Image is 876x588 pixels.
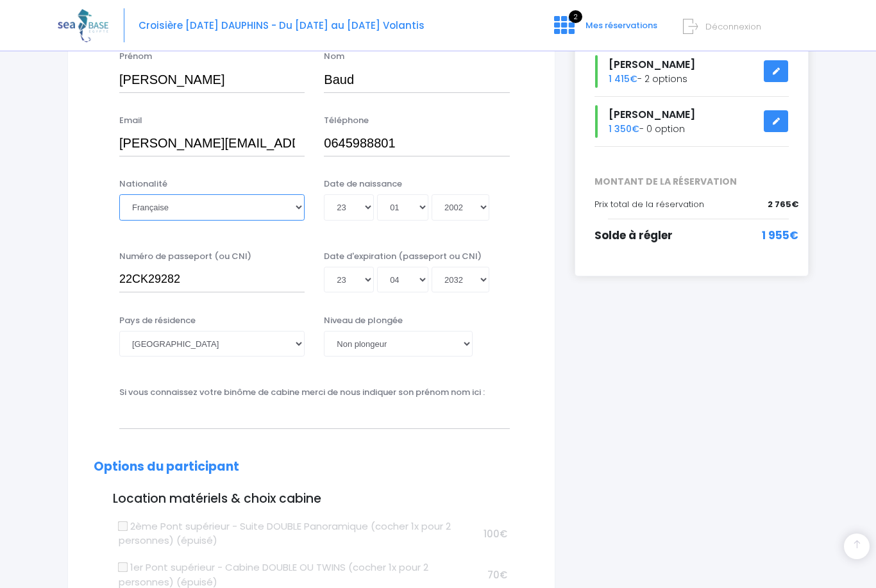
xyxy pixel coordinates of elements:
[119,178,167,190] label: Nationalité
[594,198,704,210] span: Prix total de la réservation
[594,228,673,243] span: Solde à régler
[324,314,403,327] label: Niveau de plongée
[609,107,695,122] span: [PERSON_NAME]
[324,178,402,190] label: Date de naissance
[139,19,425,32] span: Croisière [DATE] DAUPHINS - Du [DATE] au [DATE] Volantis
[585,175,798,189] span: MONTANT DE LA RÉSERVATION
[118,562,128,573] input: 1er Pont supérieur - Cabine DOUBLE OU TWINS (cocher 1x pour 2 personnes) (épuisé)
[768,198,798,211] span: 2 765€
[119,114,142,127] label: Email
[609,72,637,85] span: 1 415€
[487,568,507,582] span: 70€
[569,10,582,23] span: 2
[324,250,482,263] label: Date d'expiration (passeport ou CNI)
[324,50,344,63] label: Nom
[119,250,251,263] label: Numéro de passeport (ou CNI)
[94,460,529,475] h2: Options du participant
[324,114,369,127] label: Téléphone
[609,57,695,72] span: [PERSON_NAME]
[609,122,639,135] span: 1 350€
[585,105,798,138] div: - 0 option
[119,519,459,548] label: 2ème Pont supérieur - Suite DOUBLE Panoramique (cocher 1x pour 2 personnes) (épuisé)
[119,314,196,327] label: Pays de résidence
[118,521,128,531] input: 2ème Pont supérieur - Suite DOUBLE Panoramique (cocher 1x pour 2 personnes) (épuisé)
[94,492,529,507] h3: Location matériels & choix cabine
[119,50,152,63] label: Prénom
[484,527,507,541] span: 100€
[544,24,665,36] a: 2 Mes réservations
[585,19,657,31] span: Mes réservations
[585,55,798,88] div: - 2 options
[119,386,485,399] label: Si vous connaissez votre binôme de cabine merci de nous indiquer son prénom nom ici :
[705,21,761,33] span: Déconnexion
[762,228,798,244] span: 1 955€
